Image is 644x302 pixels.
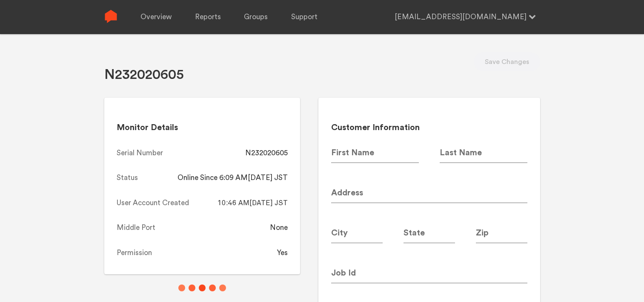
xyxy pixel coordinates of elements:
div: Serial Number [117,148,163,158]
div: Permission [117,248,152,258]
div: None [270,223,288,233]
div: Status [117,173,138,183]
div: Yes [277,248,288,258]
h1: N232020605 [104,66,184,84]
span: 10:46 AM[DATE] JST [218,198,288,207]
h2: Customer Information [331,122,527,133]
div: User Account Created [117,198,189,208]
div: N232020605 [245,148,288,158]
h2: Monitor Details [117,122,287,133]
div: Online Since 6:09 AM[DATE] JST [177,173,288,183]
div: Middle Port [117,223,155,233]
img: Sense Logo [104,10,117,23]
button: Save Changes [474,52,540,71]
